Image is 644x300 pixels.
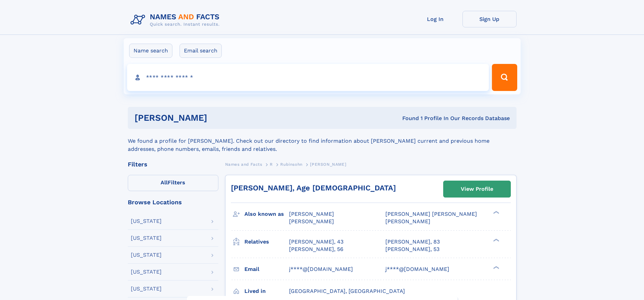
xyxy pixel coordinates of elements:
span: R [270,162,273,167]
div: Browse Locations [128,199,218,205]
label: Email search [180,44,222,58]
span: [PERSON_NAME] [289,218,334,225]
div: ❯ [492,210,500,215]
div: [US_STATE] [131,235,162,241]
a: Log In [408,11,462,27]
h3: Also known as [244,208,289,220]
h3: Lived in [244,285,289,297]
a: [PERSON_NAME], 43 [289,238,343,246]
div: View Profile [461,181,493,197]
h3: Relatives [244,236,289,248]
img: Logo Names and Facts [128,11,225,29]
a: [PERSON_NAME], 83 [385,238,440,246]
span: [PERSON_NAME] [PERSON_NAME] [385,211,477,217]
div: ❯ [492,265,500,270]
div: [US_STATE] [131,252,162,258]
a: Names and Facts [225,160,262,168]
h3: Email [244,263,289,275]
span: [GEOGRAPHIC_DATA], [GEOGRAPHIC_DATA] [289,288,405,294]
div: [US_STATE] [131,218,162,224]
div: [US_STATE] [131,269,162,275]
a: Rubinsohn [280,160,302,168]
a: View Profile [444,181,510,197]
div: Filters [128,161,218,167]
span: All [161,179,168,186]
a: [PERSON_NAME], Age [DEMOGRAPHIC_DATA] [231,184,396,192]
input: search input [127,64,489,91]
a: [PERSON_NAME], 53 [385,246,439,253]
div: We found a profile for [PERSON_NAME]. Check out our directory to find information about [PERSON_N... [128,129,517,153]
a: Sign Up [462,11,517,27]
label: Filters [128,175,218,191]
span: [PERSON_NAME] [289,211,334,217]
a: [PERSON_NAME], 56 [289,246,343,253]
div: [US_STATE] [131,286,162,292]
label: Name search [129,44,172,58]
span: Rubinsohn [280,162,302,167]
span: [PERSON_NAME] [385,218,430,225]
a: R [270,160,273,168]
div: ❯ [492,238,500,242]
h1: [PERSON_NAME] [135,114,305,122]
button: Search Button [492,64,517,91]
span: [PERSON_NAME] [310,162,346,167]
div: Found 1 Profile In Our Records Database [305,115,510,122]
